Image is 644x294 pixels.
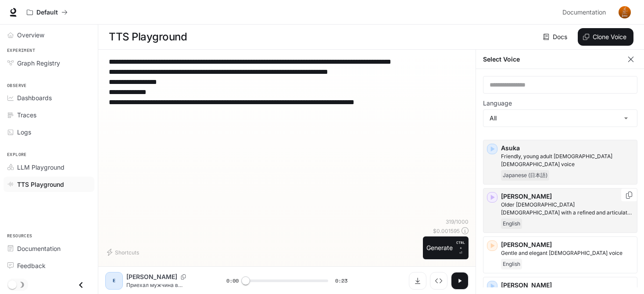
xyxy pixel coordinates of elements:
[17,110,36,120] span: Traces
[616,4,633,21] button: User avatar
[17,30,44,40] span: Overview
[23,4,72,21] button: All workspaces
[126,272,177,281] p: [PERSON_NAME]
[483,110,637,127] div: All
[433,227,460,235] p: $ 0.001595
[4,160,94,175] a: LLM Playground
[456,240,465,256] p: ⏎
[17,180,64,189] span: TTS Playground
[501,259,522,269] span: English
[501,170,549,181] span: Japanese (日本語)
[456,240,465,250] p: CTRL +
[4,107,94,123] a: Traces
[17,244,61,253] span: Documentation
[430,272,447,290] button: Inspect
[501,201,633,217] p: Older British male with a refined and articulate voice
[625,192,633,199] button: Copy Voice ID
[578,28,633,46] button: Clone Voice
[36,9,58,16] p: Default
[501,192,633,201] p: [PERSON_NAME]
[17,58,60,68] span: Graph Registry
[17,93,52,102] span: Dashboards
[423,236,469,259] button: GenerateCTRL +⏎
[559,4,612,21] a: Documentation
[4,241,94,256] a: Documentation
[562,7,606,18] span: Documentation
[501,218,522,229] span: English
[409,272,426,290] button: Download audio
[17,261,46,270] span: Feedback
[501,281,633,290] p: [PERSON_NAME]
[71,276,91,294] button: Close drawer
[226,276,239,285] span: 0:00
[177,274,190,279] button: Copy Voice ID
[501,144,633,152] p: Asuka
[4,177,94,192] a: TTS Playground
[4,27,94,43] a: Overview
[109,28,187,46] h1: TTS Playground
[335,276,347,285] span: 0:23
[501,240,633,249] p: [PERSON_NAME]
[105,245,143,259] button: Shortcuts
[4,124,94,140] a: Logs
[4,258,94,273] a: Feedback
[126,281,205,289] p: Приехал мужчина в санаторий нудистов, сдал на ресепшн одежду, идет по коридору в номер, а вокруг ...
[8,279,17,289] span: Dark mode toggle
[501,152,633,168] p: Friendly, young adult Japanese female voice
[4,90,94,105] a: Dashboards
[501,249,633,257] p: Gentle and elegant female voice
[107,274,121,288] div: E
[541,28,571,46] a: Docs
[483,100,512,106] p: Language
[619,6,631,18] img: User avatar
[17,163,64,172] span: LLM Playground
[17,127,31,137] span: Logs
[4,55,94,71] a: Graph Registry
